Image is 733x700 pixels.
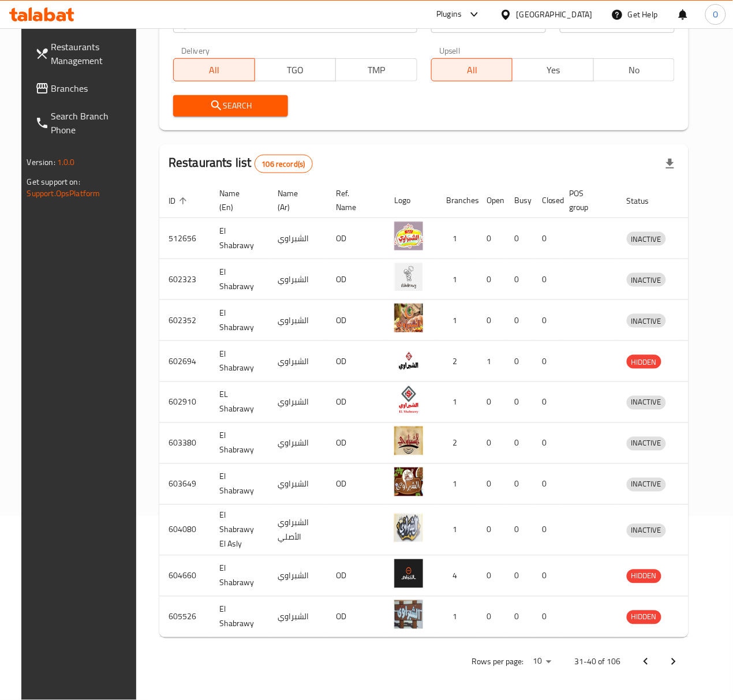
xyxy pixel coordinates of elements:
span: INACTIVE [627,437,666,450]
span: INACTIVE [627,478,666,491]
td: 0 [505,259,533,300]
button: Search [173,95,288,117]
th: Closed [533,183,560,218]
button: Next page [660,648,687,676]
div: INACTIVE [627,314,666,328]
td: الشبراوي الأصلي [268,505,327,556]
span: Get support on: [27,174,80,189]
td: 0 [477,382,505,423]
img: El Shabrawy [394,263,423,291]
td: الشبراوي [268,597,327,638]
button: All [173,58,255,81]
div: INACTIVE [627,396,666,410]
td: الشبراوي [268,423,327,464]
td: 0 [505,464,533,505]
span: All [436,62,508,78]
td: 0 [533,423,560,464]
span: POS group [570,186,604,214]
td: OD [327,423,385,464]
th: Busy [505,183,533,218]
td: الشبراوي [268,556,327,597]
th: Action [680,183,720,218]
td: 1 [437,464,477,505]
td: الشبراوي [268,382,327,423]
td: 2 [437,423,477,464]
td: 0 [477,556,505,597]
div: Total records count [255,155,313,173]
div: INACTIVE [627,478,666,492]
td: 1 [437,259,477,300]
td: 0 [477,259,505,300]
div: Rows per page: [528,653,556,671]
span: 1.0.0 [57,155,75,170]
img: El Shabrawy [394,559,423,588]
td: El Shabrawy [210,423,268,464]
td: 604660 [159,556,210,597]
td: 602352 [159,300,210,341]
a: Restaurants Management [26,33,144,74]
td: 0 [533,505,560,556]
span: Restaurants Management [51,40,134,68]
td: 512656 [159,218,210,259]
img: El Shabrawy [394,467,423,496]
td: 0 [505,505,533,556]
td: 602323 [159,259,210,300]
td: 1 [437,218,477,259]
td: 0 [533,556,560,597]
img: El Shabrawy [394,222,423,250]
span: All [178,62,250,78]
span: No [599,62,671,78]
td: OD [327,218,385,259]
span: HIDDEN [627,611,661,624]
span: 106 record(s) [255,159,312,170]
span: Name (Ar) [278,186,313,214]
td: El Shabrawy [210,597,268,638]
button: All [431,58,513,81]
button: TGO [255,58,336,81]
span: INACTIVE [627,524,666,537]
td: El Shabrawy [210,341,268,382]
td: 1 [437,382,477,423]
td: الشبراوي [268,300,327,341]
div: INACTIVE [627,437,666,451]
p: Rows per page: [472,655,523,669]
h2: Restaurants list [169,154,313,173]
td: 1 [437,300,477,341]
td: El Shabrawy [210,464,268,505]
td: 1 [437,505,477,556]
div: HIDDEN [627,611,661,624]
td: El Shabrawy [210,556,268,597]
span: Name (En) [219,186,255,214]
img: El Shabrawy El Asly [394,514,423,542]
td: 0 [505,556,533,597]
td: 602910 [159,382,210,423]
td: 0 [477,300,505,341]
td: El Shabrawy [210,259,268,300]
td: 0 [477,505,505,556]
td: 0 [477,464,505,505]
td: EL Shabrawy [210,382,268,423]
td: 604080 [159,505,210,556]
td: 603380 [159,423,210,464]
td: El Shabrawy [210,300,268,341]
td: 4 [437,556,477,597]
span: Branches [51,81,134,95]
td: 605526 [159,597,210,638]
td: 0 [477,597,505,638]
img: El Shabrawy [394,304,423,332]
a: Branches [26,74,144,102]
img: EL Shabrawy [394,385,423,414]
th: Branches [437,183,477,218]
td: 0 [505,423,533,464]
td: 0 [505,382,533,423]
span: ID [169,194,190,208]
button: Yes [512,58,594,81]
td: 0 [533,218,560,259]
td: 0 [533,382,560,423]
td: الشبراوي [268,218,327,259]
td: 0 [533,341,560,382]
th: Open [477,183,505,218]
a: Support.OpsPlatform [27,186,100,201]
td: 2 [437,341,477,382]
span: INACTIVE [627,315,666,328]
